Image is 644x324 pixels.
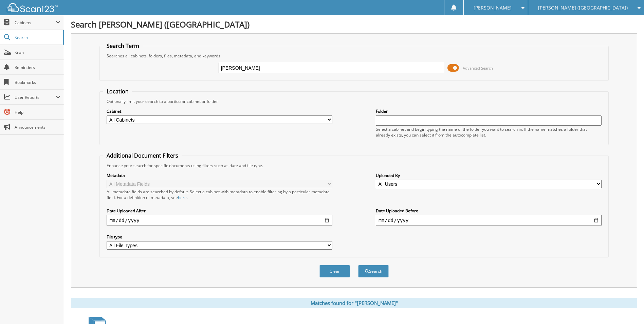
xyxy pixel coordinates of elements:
div: Optionally limit your search to a particular cabinet or folder [103,98,605,104]
div: All metadata fields are searched by default. Select a cabinet with metadata to enable filtering b... [107,189,332,200]
span: Bookmarks [15,79,60,85]
legend: Search Term [103,42,143,50]
span: Announcements [15,124,60,130]
label: File type [107,234,332,240]
label: Date Uploaded After [107,208,332,214]
img: scan123-logo-white.svg [7,3,58,12]
legend: Location [103,88,132,95]
span: Reminders [15,65,60,70]
input: start [107,215,332,226]
span: Help [15,109,60,115]
label: Folder [376,108,602,114]
div: Select a cabinet and begin typing the name of the folder you want to search in. If the name match... [376,126,602,138]
span: Search [15,35,59,40]
label: Cabinet [107,108,332,114]
label: Uploaded By [376,173,602,178]
a: here [178,195,187,200]
legend: Additional Document Filters [103,152,182,159]
button: Clear [319,265,350,277]
label: Date Uploaded Before [376,208,602,214]
div: Matches found for "[PERSON_NAME]" [71,298,637,308]
span: [PERSON_NAME] [474,6,512,10]
span: [PERSON_NAME] ([GEOGRAPHIC_DATA]) [538,6,628,10]
label: Metadata [107,173,332,178]
span: Advanced Search [463,66,493,71]
h1: Search [PERSON_NAME] ([GEOGRAPHIC_DATA]) [71,19,637,30]
span: User Reports [15,94,56,100]
div: Searches all cabinets, folders, files, metadata, and keywords [103,53,605,59]
span: Cabinets [15,20,56,25]
span: Scan [15,50,60,55]
button: Search [358,265,389,277]
input: end [376,215,602,226]
div: Enhance your search for specific documents using filters such as date and file type. [103,163,605,168]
